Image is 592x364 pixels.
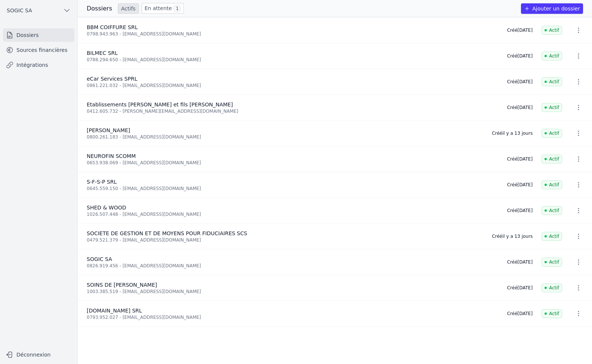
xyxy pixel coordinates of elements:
div: 0788.294.650 - [EMAIL_ADDRESS][DOMAIN_NAME] [87,57,498,63]
span: Actif [542,155,562,164]
div: 0793.952.027 - [EMAIL_ADDRESS][DOMAIN_NAME] [87,314,498,320]
span: [PERSON_NAME] [87,127,130,133]
a: Actifs [118,3,139,14]
div: Créé [DATE] [507,285,533,291]
div: Créé il y a 13 jours [492,233,533,239]
div: 0412.605.732 - [PERSON_NAME][EMAIL_ADDRESS][DOMAIN_NAME] [87,108,498,114]
span: eCar Services SPRL [87,76,138,82]
div: Créé [DATE] [507,182,533,188]
span: SOCIETE DE GESTION ET DE MOYENS POUR FIDUCIAIRES SCS [87,230,247,236]
div: 0645.559.150 - [EMAIL_ADDRESS][DOMAIN_NAME] [87,186,498,192]
div: Créé [DATE] [507,105,533,111]
span: Actif [542,52,562,60]
a: En attente 1 [142,3,184,14]
div: 0653.938.069 - [EMAIL_ADDRESS][DOMAIN_NAME] [87,160,498,166]
button: Déconnexion [3,349,74,361]
div: 1003.385.519 - [EMAIL_ADDRESS][DOMAIN_NAME] [87,289,498,295]
div: Créé [DATE] [507,79,533,85]
span: Actif [542,129,562,138]
div: Créé [DATE] [507,156,533,162]
div: 1026.507.448 - [EMAIL_ADDRESS][DOMAIN_NAME] [87,211,498,217]
a: Intégrations [3,58,74,72]
div: Créé [DATE] [507,53,533,59]
span: Actif [542,309,562,318]
span: Actif [542,77,562,86]
span: Etablissements [PERSON_NAME] et fils [PERSON_NAME] [87,102,233,108]
span: Actif [542,258,562,267]
div: Créé [DATE] [507,208,533,214]
a: Dossiers [3,28,74,42]
div: 0861.221.032 - [EMAIL_ADDRESS][DOMAIN_NAME] [87,83,498,88]
span: BBM COIFFURE SRL [87,24,138,30]
div: 0800.261.183 - [EMAIL_ADDRESS][DOMAIN_NAME] [87,134,483,140]
span: BILMEC SRL [87,50,118,56]
div: Créé [DATE] [507,259,533,265]
span: S-F-S-P SRL [87,179,117,185]
span: Actif [542,180,562,189]
span: SHED & WOOD [87,205,126,211]
span: SOGIC SA [7,7,32,14]
span: Actif [542,26,562,35]
div: Créé [DATE] [507,311,533,317]
button: Ajouter un dossier [521,3,583,14]
span: Actif [542,206,562,215]
div: Créé [DATE] [507,27,533,33]
div: Créé il y a 13 jours [492,130,533,136]
span: SOGIC SA [87,256,112,262]
div: 0826.919.456 - [EMAIL_ADDRESS][DOMAIN_NAME] [87,263,498,269]
a: Sources financières [3,43,74,57]
span: Actif [542,232,562,241]
span: [DOMAIN_NAME] SRL [87,308,142,314]
div: 0479.521.379 - [EMAIL_ADDRESS][DOMAIN_NAME] [87,237,483,243]
span: NEUROFIN SCOMM [87,153,136,159]
span: Actif [542,103,562,112]
span: 1 [173,5,181,12]
div: 0798.943.963 - [EMAIL_ADDRESS][DOMAIN_NAME] [87,31,498,37]
span: Actif [542,283,562,292]
h3: Dossiers [87,4,112,13]
span: SOINS DE [PERSON_NAME] [87,282,157,288]
button: SOGIC SA [3,4,74,16]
